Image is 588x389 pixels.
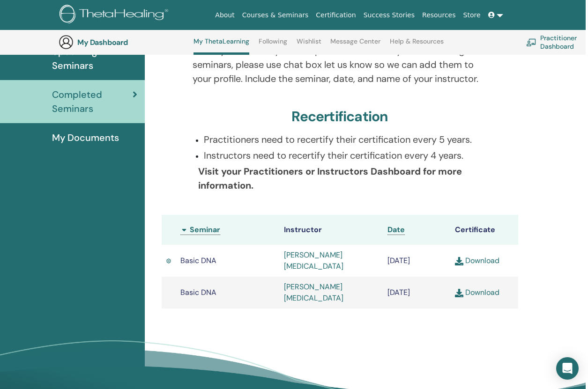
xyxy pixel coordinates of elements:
img: logo.png [60,5,171,26]
span: My Documents [52,131,119,145]
a: Message Center [330,37,380,52]
img: generic-user-icon.jpg [59,35,74,50]
img: Active Certificate [166,257,171,264]
b: Visit your Practitioners or Instructors Dashboard for more information. [198,165,462,191]
th: Certificate [450,215,518,245]
a: Store [460,7,484,24]
img: download.svg [455,289,463,297]
div: Open Intercom Messenger [556,357,579,380]
h3: Recertification [291,108,388,125]
span: Completed Seminars [52,88,133,116]
a: Download [455,287,499,297]
span: Basic DNA [180,256,216,265]
a: [PERSON_NAME][MEDICAL_DATA] [284,282,343,303]
a: Certification [312,7,359,24]
p: Instructors need to recertify their certification every 4 years. [204,148,487,162]
a: Resources [418,7,460,24]
a: Date [387,225,405,235]
td: [DATE] [383,245,451,277]
a: Help & Resources [390,37,444,52]
img: chalkboard-teacher.svg [526,38,536,46]
h3: My Dashboard [77,38,171,47]
th: Instructor [279,215,383,245]
a: My ThetaLearning [194,37,249,55]
a: Wishlist [297,37,321,52]
a: Courses & Seminars [238,7,313,24]
td: [DATE] [383,277,451,308]
a: [PERSON_NAME][MEDICAL_DATA] [284,250,343,271]
span: Upcoming Seminars [52,44,137,73]
a: Success Stories [360,7,418,24]
img: download.svg [455,257,463,265]
a: Following [259,37,287,52]
p: Below you can find your completed seminars. If you see missing seminars, please use chat box let ... [193,44,487,86]
span: Basic DNA [180,287,216,297]
p: Practitioners need to recertify their certification every 5 years. [204,132,487,147]
a: About [211,7,238,24]
a: Download [455,256,499,265]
